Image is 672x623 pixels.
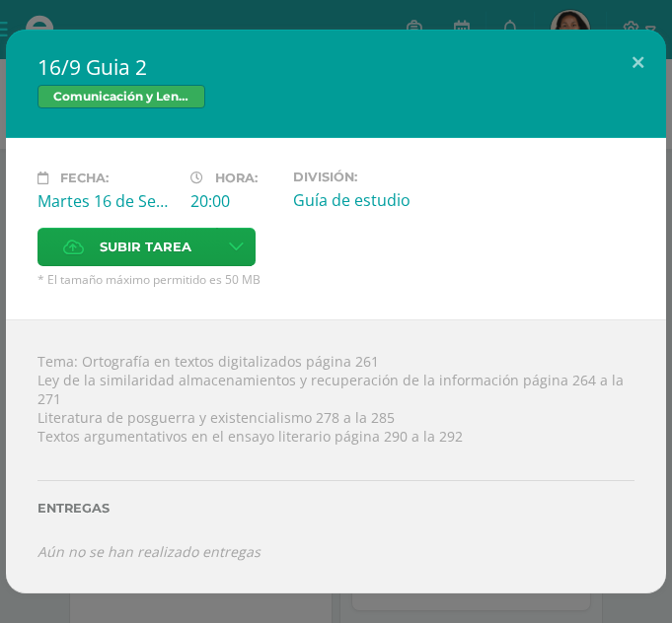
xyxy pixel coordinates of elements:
[100,229,191,265] span: Subir tarea
[293,170,430,184] label: División:
[293,189,430,211] div: Guía de estudio
[610,30,666,97] button: Close (Esc)
[37,271,635,288] span: * El tamaño máximo permitido es 50 MB
[37,85,205,108] span: Comunicación y Lenguaje
[190,190,277,212] div: 20:00
[37,53,635,81] h2: 16/9 Guia 2
[37,190,175,212] div: Martes 16 de Septiembre
[215,171,258,185] span: Hora:
[37,501,635,516] label: Entregas
[6,319,666,593] div: Tema: Ortografía en textos digitalizados página 261 Ley de la similaridad almacenamientos y recup...
[60,171,109,185] span: Fecha:
[37,542,261,561] i: Aún no se han realizado entregas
